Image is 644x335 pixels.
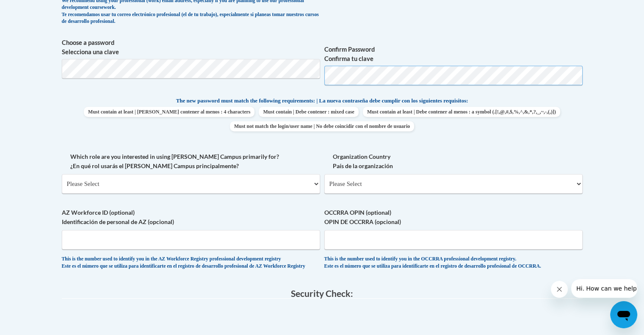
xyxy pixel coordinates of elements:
label: Which role are you interested in using [PERSON_NAME] Campus primarily for? ¿En qué rol usarás el ... [62,152,320,171]
label: Organization Country País de la organización [324,152,583,171]
iframe: Close message [551,281,568,298]
div: This is the number used to identify you in the AZ Workforce Registry professional development reg... [62,256,320,270]
span: Security Check: [291,288,353,299]
label: AZ Workforce ID (optional) Identificación de personal de AZ (opcional) [62,208,320,227]
div: This is the number used to identify you in the OCCRRA professional development registry. Este es ... [324,256,583,270]
span: Must contain at least | Debe contener al menos : a symbol (.[!,@,#,$,%,^,&,*,?,_,~,-,(,)]) [363,107,560,117]
span: Must contain at least | [PERSON_NAME] contener al menos : 4 characters [84,107,254,117]
label: Confirm Password Confirma tu clave [324,45,583,64]
span: The new password must match the following requirements: | La nueva contraseña debe cumplir con lo... [176,97,468,105]
label: Choose a password Selecciona una clave [62,38,320,57]
iframe: Button to launch messaging window [610,301,637,328]
span: Must not match the login/user name | No debe coincidir con el nombre de usuario [230,121,414,131]
span: Must contain | Debe contener : mixed case [259,107,358,117]
span: Hi. How can we help? [5,6,69,13]
iframe: Message from company [571,279,637,298]
label: OCCRRA OPIN (optional) OPIN DE OCCRRA (opcional) [324,208,583,227]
